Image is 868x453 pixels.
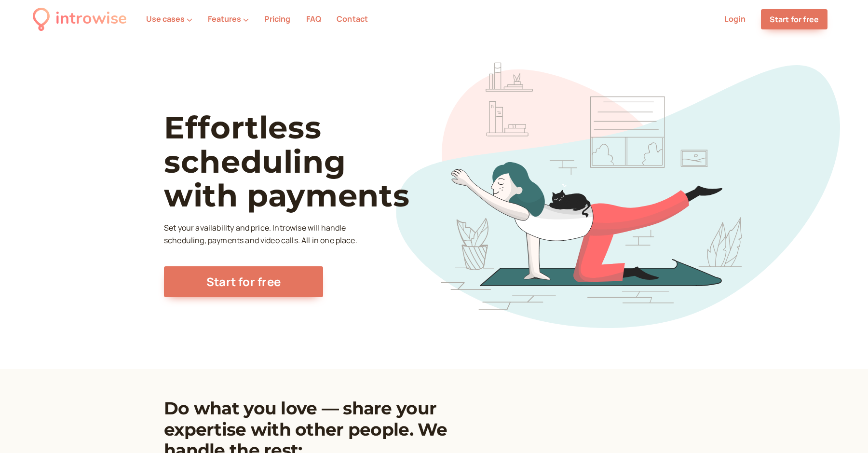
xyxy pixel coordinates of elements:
[306,14,321,24] a: FAQ
[264,14,290,24] a: Pricing
[820,407,868,453] iframe: Chat Widget
[164,266,323,297] a: Start for free
[33,6,127,32] a: introwise
[724,14,746,24] a: Login
[164,110,444,212] h1: Effortless scheduling with payments
[164,222,360,247] p: Set your availability and price. Introwise will handle scheduling, payments and video calls. All ...
[146,14,192,23] button: Use cases
[55,6,127,32] div: introwise
[208,14,249,23] button: Features
[337,14,368,24] a: Contact
[761,9,827,29] a: Start for free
